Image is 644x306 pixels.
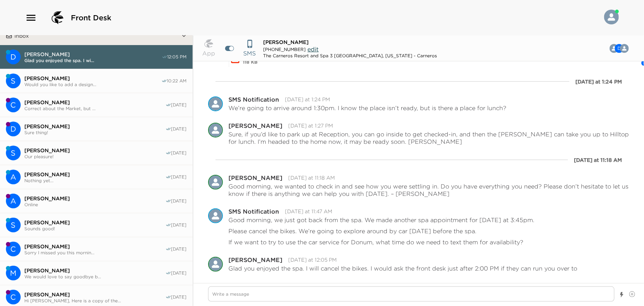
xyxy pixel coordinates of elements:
span: edit [308,45,319,53]
span: [PERSON_NAME] [24,267,165,274]
div: M [6,266,21,280]
p: Good morning, we wanted to check in and see how you were settling in. Do you have everything you ... [229,183,630,197]
span: [DATE] [171,126,187,132]
div: Amy McDougall [6,194,21,208]
p: Sure, if you’d like to park up at Reception, you can go inside to get checked-in, and then the [P... [229,130,630,145]
span: [PERSON_NAME] [24,75,161,82]
div: A [6,170,21,184]
div: SMS Notification [208,208,223,223]
span: [PERSON_NAME] [24,51,162,58]
span: [PERSON_NAME] [24,123,165,130]
span: Front Desk [71,13,111,23]
img: logo [49,9,66,27]
p: Good morning, we just got back from the spa. We made another spa appointment for [DATE] at 3:45pm. [229,216,535,224]
p: Please cancel the bikes. We’re going to explore around by car [DATE] before the spa. [229,227,477,235]
span: [PERSON_NAME] [24,291,165,298]
div: [PERSON_NAME] [229,257,283,263]
div: Sandra Grignon [6,146,21,160]
img: S [208,257,223,272]
button: Inbox [12,27,181,45]
div: Mara Hunt [6,266,21,280]
div: D [6,122,21,136]
div: C [6,242,21,256]
div: Courtney Wilson [6,290,21,305]
p: If we want to try to use the car service for Donum, what time do we need to text them for availab... [229,238,524,246]
span: [DATE] [171,102,187,108]
span: [PERSON_NAME] [24,147,165,154]
span: [DATE] [171,198,187,204]
div: A [6,194,21,208]
time: 2025-09-29T20:27:23.525Z [289,122,333,129]
div: D [6,50,21,64]
div: Amy Hoying [6,170,21,184]
span: [PERSON_NAME] [24,219,165,226]
span: Would you like to add a design... [24,82,161,87]
time: 2025-09-30T18:18:52.579Z [289,174,335,181]
span: Glad you enjoyed the spa. I wi... [24,58,162,63]
span: Sounds good! [24,226,165,231]
img: C [208,123,223,137]
div: Courtney Wilson [6,98,21,112]
span: Correct about the Market, but ... [24,106,165,111]
div: Sandra Grignon [208,257,223,272]
div: C [6,98,21,112]
div: C [6,290,21,305]
div: SMS Notification [229,96,279,102]
span: 12:05 PM [168,54,187,60]
span: [PERSON_NAME] [264,39,309,45]
span: [PERSON_NAME] [24,171,165,178]
div: [DATE] at 1:24 PM [575,78,622,85]
textarea: Write a message [208,286,615,302]
div: Diane Campion [6,122,21,136]
div: SMS Notification [208,96,223,111]
span: [DATE] [171,270,187,276]
p: We’re going to arrive around 1:30pm. I know the place isn’t ready, but is there a place for lunch? [229,104,507,112]
span: [PHONE_NUMBER] [264,47,306,52]
div: Carole Walter [6,242,21,256]
div: S [6,146,21,160]
img: User [604,10,619,24]
p: App [203,49,216,58]
span: Online [24,202,165,207]
span: [DATE] [171,246,187,252]
button: SDC [600,41,635,56]
div: [PERSON_NAME] [229,175,283,181]
span: 10:22 AM [167,78,187,84]
div: Doug Leith [6,50,21,64]
div: Sandra Grignon [6,218,21,232]
div: The Carneros Resort and Spa 3 [GEOGRAPHIC_DATA], [US_STATE] - Carneros [264,53,437,58]
time: 2025-09-30T19:05:23.040Z [289,256,337,263]
div: Sandra Grignon [620,44,629,53]
span: Sure thing! [24,130,165,135]
p: Glad you enjoyed the spa. I will cancel the bikes. I would ask the front desk just after 2:00 PM ... [229,265,630,279]
span: [PERSON_NAME] [24,195,165,202]
span: 118 kB [243,59,258,65]
span: [DATE] [171,174,187,180]
div: Courtney Wilson [208,123,223,137]
div: SMS Notification [229,208,279,214]
span: [PERSON_NAME] [24,99,165,106]
p: SMS [244,49,256,58]
img: S [208,96,223,111]
time: 2025-09-29T20:24:44.293Z [285,96,330,103]
span: [DATE] [171,222,187,228]
p: Inbox [14,33,29,39]
span: We would love to say goodbye b... [24,274,165,279]
div: Sandra Grignon [208,175,223,190]
time: 2025-09-30T18:47:17.497Z [285,208,333,215]
div: S [6,218,21,232]
img: S [208,208,223,223]
button: Show templates [619,288,624,301]
img: S [620,44,629,53]
span: Our pleasure! [24,154,165,159]
span: [DATE] [171,294,187,300]
span: Hi [PERSON_NAME], Here is a copy of the... [24,298,165,303]
div: Stuart Wolpoff [6,74,21,88]
span: Nothing yet... [24,178,165,183]
span: [DATE] [171,150,187,156]
img: S [208,175,223,190]
span: [PERSON_NAME] [24,243,165,250]
div: [PERSON_NAME] [229,123,283,129]
span: Sorry I missed you this mornin... [24,250,165,255]
div: [DATE] at 11:18 AM [574,156,622,164]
